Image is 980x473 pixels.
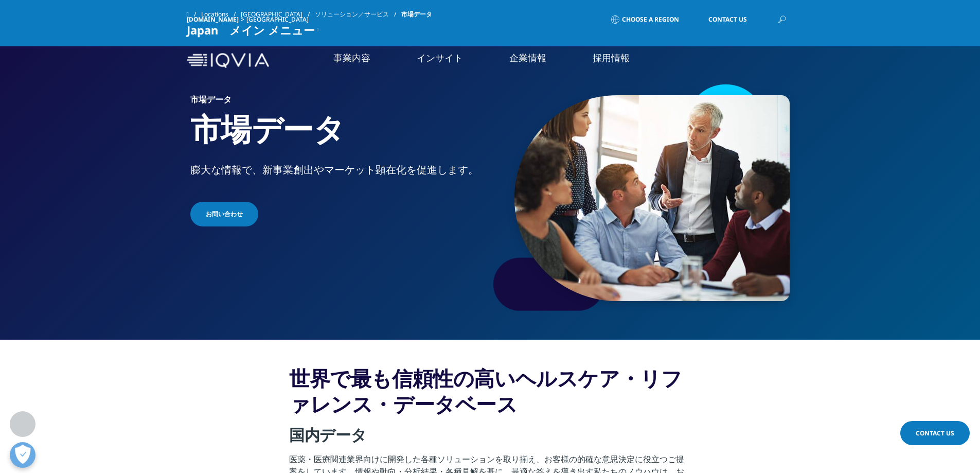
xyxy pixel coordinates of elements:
[514,95,790,301] img: 105_sharing-information.jpg
[190,95,486,110] h6: 市場データ
[273,36,794,85] nav: Primary
[622,15,679,24] span: Choose a Region
[246,15,313,24] div: [GEOGRAPHIC_DATA]
[916,429,954,437] span: Contact Us
[10,442,35,468] button: 優先設定センターを開く
[593,51,630,64] a: 採用情報
[289,424,367,445] strong: 国内データ
[708,16,747,23] span: Contact Us
[333,51,370,64] a: 事業内容
[417,51,463,64] a: インサイト
[187,15,239,24] a: [DOMAIN_NAME]
[509,51,546,64] a: 企業情報
[190,202,258,226] a: お問い合わせ
[190,110,486,163] h1: 市場データ
[190,163,486,183] p: 膨大な情報で、新事業創出やマーケット顕在化を促進します。
[289,365,691,425] h3: 世界で最も信頼性の高いヘルスケア・リファレンス・データベース
[900,421,970,445] a: Contact Us
[206,209,243,219] span: お問い合わせ
[693,8,762,31] a: Contact Us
